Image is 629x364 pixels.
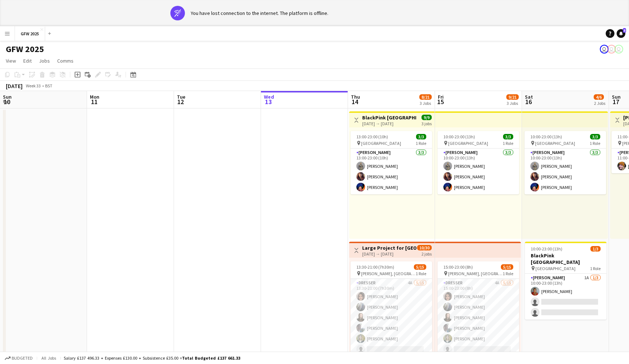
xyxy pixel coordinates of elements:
span: [GEOGRAPHIC_DATA] [361,141,401,146]
div: You have lost connection to the internet. The platform is offline. [191,10,328,16]
span: 5/15 [414,264,426,270]
a: View [3,56,19,66]
div: BST [45,83,52,88]
span: Fri [438,94,444,100]
span: 10/30 [417,245,432,250]
span: [PERSON_NAME], [GEOGRAPHIC_DATA] [448,271,503,276]
span: Jobs [39,58,50,64]
span: 13 [263,98,274,106]
span: Tue [177,94,185,100]
span: 4/6 [594,94,604,100]
app-card-role: [PERSON_NAME]1A1/310:00-23:00 (13h)[PERSON_NAME] [525,274,606,320]
span: 5/15 [501,264,513,270]
span: 9/9 [422,115,432,120]
app-job-card: 13:00-23:00 (10h)3/3 [GEOGRAPHIC_DATA]1 Role[PERSON_NAME]3/313:00-23:00 (10h)[PERSON_NAME][PERSON... [351,131,432,194]
app-user-avatar: Mike Bolton [614,45,623,54]
span: Budgeted [12,356,33,361]
app-card-role: [PERSON_NAME]3/310:00-23:00 (13h)[PERSON_NAME][PERSON_NAME][PERSON_NAME] [525,149,606,194]
span: View [6,58,16,64]
div: [DATE] → [DATE] [362,121,416,126]
span: Wed [264,94,274,100]
span: 12 [176,98,185,106]
div: [DATE] [6,82,23,90]
span: 16 [524,98,533,106]
span: Week 33 [24,83,42,88]
span: 10:00-23:00 (13h) [443,134,475,139]
span: 10 [2,98,12,106]
div: 3 Jobs [420,100,431,106]
div: Salary £137 496.33 + Expenses £130.00 + Subsistence £35.00 = [64,355,240,361]
app-job-card: 10:00-23:00 (13h)3/3 [GEOGRAPHIC_DATA]1 Role[PERSON_NAME]3/310:00-23:00 (13h)[PERSON_NAME][PERSON... [438,131,519,194]
span: [GEOGRAPHIC_DATA] [448,141,488,146]
span: Total Budgeted £137 661.33 [182,355,240,361]
app-job-card: 10:00-23:00 (13h)1/3BlackPink [GEOGRAPHIC_DATA] [GEOGRAPHIC_DATA]1 Role[PERSON_NAME]1A1/310:00-23... [525,242,606,320]
span: 3/3 [590,134,600,139]
app-job-card: 10:00-23:00 (13h)3/3 [GEOGRAPHIC_DATA]1 Role[PERSON_NAME]3/310:00-23:00 (13h)[PERSON_NAME][PERSON... [525,131,606,194]
div: 3 Jobs [507,100,518,106]
a: Comms [54,56,76,66]
span: 13:00-23:00 (10h) [356,134,388,139]
a: Jobs [36,56,53,66]
span: Sun [612,94,621,100]
h1: GFW 2025 [6,44,44,55]
span: 13:30-21:00 (7h30m) [356,264,394,270]
span: 15 [437,98,444,106]
app-user-avatar: Mike Bolton [600,45,609,54]
span: 3/3 [503,134,513,139]
span: [GEOGRAPHIC_DATA] [535,141,575,146]
span: 8/21 [419,94,432,100]
span: 1/3 [590,246,601,252]
span: 5 [623,28,626,33]
button: GFW 2025 [15,27,45,41]
h3: BlackPink [GEOGRAPHIC_DATA] [362,114,416,121]
div: 2 Jobs [594,100,605,106]
span: 1 Role [590,141,600,146]
span: Thu [351,94,360,100]
span: 1 Role [416,271,426,276]
app-card-role: [PERSON_NAME]3/310:00-23:00 (13h)[PERSON_NAME][PERSON_NAME][PERSON_NAME] [438,149,519,194]
span: 1 Role [503,141,513,146]
span: 9/21 [506,94,519,100]
span: Comms [57,58,74,64]
span: All jobs [40,355,58,361]
span: 14 [350,98,360,106]
button: Budgeted [4,354,34,362]
span: 10:00-23:00 (13h) [530,134,562,139]
span: 11 [89,98,99,106]
h3: Large Project for [GEOGRAPHIC_DATA], [PERSON_NAME], [GEOGRAPHIC_DATA] [362,245,416,251]
h3: BlackPink [GEOGRAPHIC_DATA] [525,252,606,265]
span: 3/3 [416,134,426,139]
span: [GEOGRAPHIC_DATA] [535,266,575,271]
span: 1 Role [503,271,513,276]
span: Edit [23,58,32,64]
span: [PERSON_NAME], [GEOGRAPHIC_DATA] [361,271,416,276]
span: 1 Role [590,266,601,271]
div: 3 jobs [422,120,432,126]
span: Mon [90,94,99,100]
span: 15:00-23:00 (8h) [443,264,473,270]
span: 10:00-23:00 (13h) [531,246,562,252]
span: Sun [3,94,12,100]
app-card-role: [PERSON_NAME]3/313:00-23:00 (10h)[PERSON_NAME][PERSON_NAME][PERSON_NAME] [351,149,432,194]
app-user-avatar: Mike Bolton [607,45,616,54]
a: 5 [617,29,625,38]
div: 2 jobs [422,250,432,257]
a: Edit [20,56,35,66]
span: 17 [611,98,621,106]
span: 1 Role [416,141,426,146]
span: Sat [525,94,533,100]
div: [DATE] → [DATE] [362,251,416,257]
